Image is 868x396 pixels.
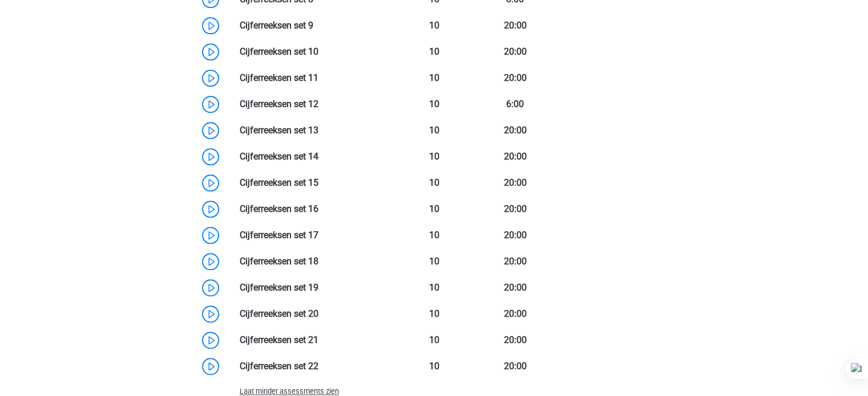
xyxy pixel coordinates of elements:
div: Cijferreeksen set 21 [231,333,394,347]
div: Cijferreeksen set 10 [231,45,394,59]
div: Cijferreeksen set 16 [231,202,394,216]
div: Cijferreeksen set 11 [231,71,394,85]
div: Cijferreeksen set 19 [231,281,394,295]
div: Cijferreeksen set 22 [231,360,394,373]
div: Cijferreeksen set 13 [231,124,394,137]
div: Cijferreeksen set 12 [231,97,394,111]
div: Cijferreeksen set 14 [231,150,394,164]
span: Laat minder assessments zien [240,387,339,395]
div: Cijferreeksen set 9 [231,19,394,32]
div: Cijferreeksen set 20 [231,307,394,321]
div: Cijferreeksen set 18 [231,255,394,268]
div: Cijferreeksen set 15 [231,176,394,190]
div: Cijferreeksen set 17 [231,228,394,242]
